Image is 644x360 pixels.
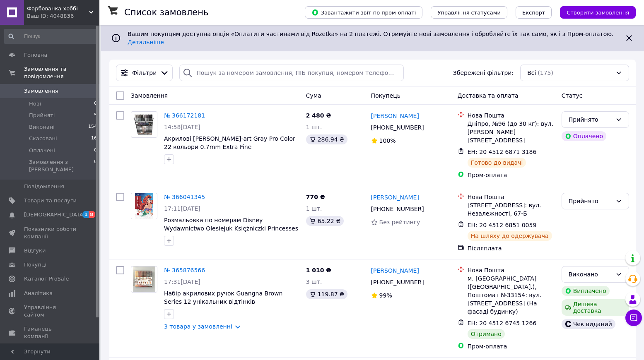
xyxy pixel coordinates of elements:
[306,205,322,212] span: 1 шт.
[164,194,205,200] a: № 366041345
[306,194,325,200] span: 770 ₴
[562,319,615,329] div: Чек виданий
[164,217,298,232] a: Розмальовка по номерам Disney Wydawnictwo Olesiejuk Księżniczki Princesses
[306,112,331,119] span: 2 480 ₴
[29,123,55,131] span: Виконані
[4,29,98,44] input: Пошук
[569,115,612,124] div: Прийнято
[569,197,612,206] div: Прийнято
[24,275,69,283] span: Каталог ProSale
[552,9,636,15] a: Створити замовлення
[164,205,200,212] span: 17:11[DATE]
[306,278,322,285] span: 3 шт.
[437,10,501,16] span: Управління статусами
[179,65,404,81] input: Пошук за номером замовлення, ПІБ покупця, номером телефону, Email, номером накладної
[369,122,426,133] div: [PHONE_NUMBER]
[458,92,519,99] span: Доставка та оплата
[562,131,606,141] div: Оплачено
[468,193,555,201] div: Нова Пошта
[569,270,612,279] div: Виконано
[562,299,629,316] div: Дешева доставка
[567,10,629,16] span: Створити замовлення
[311,9,416,16] span: Завантажити звіт по пром-оплаті
[27,12,99,20] div: Ваш ID: 4048836
[453,69,514,77] span: Збережені фільтри:
[516,6,552,19] button: Експорт
[131,111,157,138] a: Фото товару
[82,211,89,218] span: 1
[88,123,97,131] span: 154
[124,7,208,17] h1: Список замовлень
[306,267,331,274] span: 1 010 ₴
[24,226,77,240] span: Показники роботи компанії
[164,290,282,305] a: Набір акрилових ручок Guangna Brown Series 12 унікальних відтінків
[24,261,46,269] span: Покупці
[560,6,636,19] button: Створити замовлення
[468,320,537,326] span: ЕН: 20 4512 6745 1266
[468,149,537,155] span: ЕН: 20 4512 6871 3186
[371,266,419,275] a: [PERSON_NAME]
[164,323,232,330] a: 3 товара у замовленні
[24,304,77,319] span: Управління сайтом
[305,6,422,19] button: Завантажити звіт по пром-оплаті
[468,342,555,350] div: Пром-оплата
[131,266,157,293] a: Фото товару
[306,289,347,299] div: 119.87 ₴
[306,134,347,144] div: 286.94 ₴
[468,120,555,144] div: Дніпро, №96 (до 30 кг): вул. [PERSON_NAME][STREET_ADDRESS]
[91,135,97,142] span: 16
[468,158,526,168] div: Готово до видачі
[133,266,155,292] img: Фото товару
[369,276,426,288] div: [PHONE_NUMBER]
[369,203,426,215] div: [PHONE_NUMBER]
[371,112,419,120] a: [PERSON_NAME]
[24,183,64,190] span: Повідомлення
[527,69,536,77] span: Всі
[379,137,396,144] span: 100%
[468,171,555,179] div: Пром-оплата
[164,267,205,274] a: № 365876566
[24,65,99,80] span: Замовлення та повідомлення
[538,70,553,76] span: (175)
[24,325,77,340] span: Гаманець компанії
[522,10,545,16] span: Експорт
[24,87,58,95] span: Замовлення
[164,278,200,285] span: 17:31[DATE]
[468,329,505,339] div: Отримано
[379,292,392,299] span: 99%
[24,290,53,297] span: Аналітика
[131,193,157,219] a: Фото товару
[306,124,322,130] span: 1 шт.
[468,266,555,274] div: Нова Пошта
[371,193,419,202] a: [PERSON_NAME]
[29,100,41,108] span: Нові
[132,112,156,137] img: Фото товару
[164,112,205,119] a: № 366172181
[27,5,89,12] span: Фарбованка хоббі
[29,147,55,154] span: Оплачені
[24,51,47,59] span: Головна
[29,158,94,173] span: Замовлення з [PERSON_NAME]
[94,158,97,173] span: 0
[135,193,154,219] img: Фото товару
[24,211,85,218] span: [DEMOGRAPHIC_DATA]
[94,112,97,119] span: 5
[306,216,344,226] div: 65.22 ₴
[431,6,507,19] button: Управління статусами
[24,197,77,204] span: Товари та послуги
[89,211,95,218] span: 8
[625,310,642,326] button: Чат з покупцем
[132,69,157,77] span: Фільтри
[379,219,420,226] span: Без рейтингу
[468,231,552,241] div: На шляху до одержувача
[371,92,400,99] span: Покупець
[164,135,295,150] a: Акрилові [PERSON_NAME]-art Gray Pro Color 22 кольори 0.7mm Extra Fine
[562,92,583,99] span: Статус
[131,92,168,99] span: Замовлення
[306,92,321,99] span: Cума
[29,135,57,142] span: Скасовані
[562,286,610,296] div: Виплачено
